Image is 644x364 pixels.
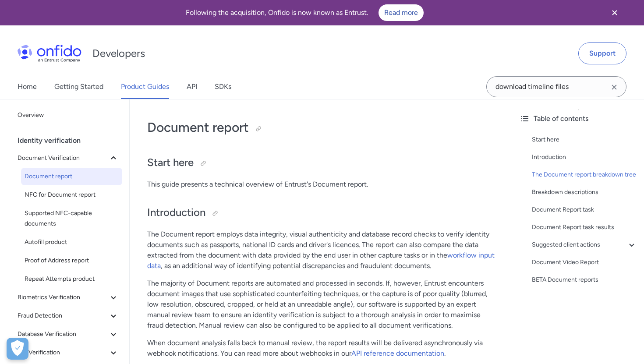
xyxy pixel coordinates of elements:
h2: Start here [147,155,495,170]
a: Start here [532,134,637,145]
div: Following the acquisition, Onfido is now known as Entrust. [11,4,598,21]
a: Document Report task results [532,222,637,233]
p: The majority of Document reports are automated and processed in seconds. If, however, Entrust enc... [147,278,495,331]
button: Biometrics Verification [14,289,122,306]
span: Autofill product [25,237,119,247]
a: Repeat Attempts product [21,270,122,288]
span: Document Verification [18,153,108,163]
a: API reference documentation [351,349,444,357]
a: Read more [379,4,424,21]
button: Fraud Detection [14,307,122,325]
a: workflow input data [147,251,495,270]
span: Repeat Attempts product [25,274,119,284]
svg: Close banner [609,7,620,18]
span: NFC for Document report [25,190,119,200]
div: Table of contents [520,113,637,124]
span: Fraud Detection [18,311,108,321]
button: Document Verification [14,149,122,167]
span: Proof of Address report [25,255,119,266]
a: Home [18,74,37,99]
a: SDKs [215,74,231,99]
a: Autofill product [21,233,122,251]
a: Overview [14,106,122,124]
div: Cookie Preferences [7,338,28,360]
span: eID Verification [18,347,108,358]
a: The Document report breakdown tree [532,170,637,180]
a: Proof of Address report [21,252,122,269]
p: The Document report employs data integrity, visual authenticity and database record checks to ver... [147,229,495,271]
img: Onfido Logo [18,45,81,62]
button: Open Preferences [7,338,28,360]
h2: Introduction [147,205,495,220]
p: When document analysis falls back to manual review, the report results will be delivered asynchro... [147,338,495,359]
a: NFC for Document report [21,186,122,204]
a: API [187,74,197,99]
span: Supported NFC-capable documents [25,208,119,229]
a: Introduction [532,152,637,163]
a: Breakdown descriptions [532,187,637,198]
span: Document report [25,171,119,182]
h1: Document report [147,119,495,136]
p: This guide presents a technical overview of Entrust's Document report. [147,179,495,190]
a: Document report [21,168,122,185]
a: Getting Started [54,74,103,99]
a: Support [578,42,626,64]
span: Biometrics Verification [18,292,108,303]
a: BETA Document reports [532,275,637,285]
svg: Clear search field button [609,82,619,92]
a: Suggested client actions [532,240,637,250]
a: Product Guides [121,74,169,99]
a: Supported NFC-capable documents [21,205,122,233]
h1: Developers [92,46,145,60]
span: Overview [18,110,119,120]
button: Database Verification [14,325,122,343]
input: Onfido search input field [486,76,626,97]
button: eID Verification [14,344,122,361]
button: Close banner [598,2,631,24]
span: Database Verification [18,329,108,339]
div: Identity verification [18,132,126,149]
a: Document Report task [532,205,637,215]
a: Document Video Report [532,257,637,268]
